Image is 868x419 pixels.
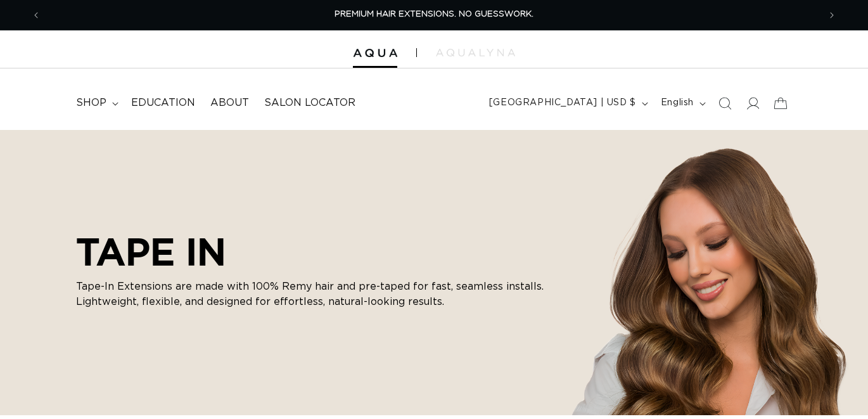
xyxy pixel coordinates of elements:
[203,89,257,117] a: About
[489,96,636,110] span: [GEOGRAPHIC_DATA] | USD $
[68,89,124,117] summary: shop
[76,229,558,274] h2: TAPE IN
[818,3,846,27] button: Next announcement
[131,96,195,110] span: Education
[482,91,653,115] button: [GEOGRAPHIC_DATA] | USD $
[22,3,50,27] button: Previous announcement
[653,91,711,115] button: English
[210,96,249,110] span: About
[264,96,355,110] span: Salon Locator
[76,96,106,110] span: shop
[257,89,363,117] a: Salon Locator
[353,49,397,58] img: Aqua Hair Extensions
[76,279,558,309] p: Tape-In Extensions are made with 100% Remy hair and pre-taped for fast, seamless installs. Lightw...
[661,96,694,110] span: English
[335,10,533,18] span: PREMIUM HAIR EXTENSIONS. NO GUESSWORK.
[711,89,739,117] summary: Search
[436,49,515,56] img: aqualyna.com
[124,89,203,117] a: Education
